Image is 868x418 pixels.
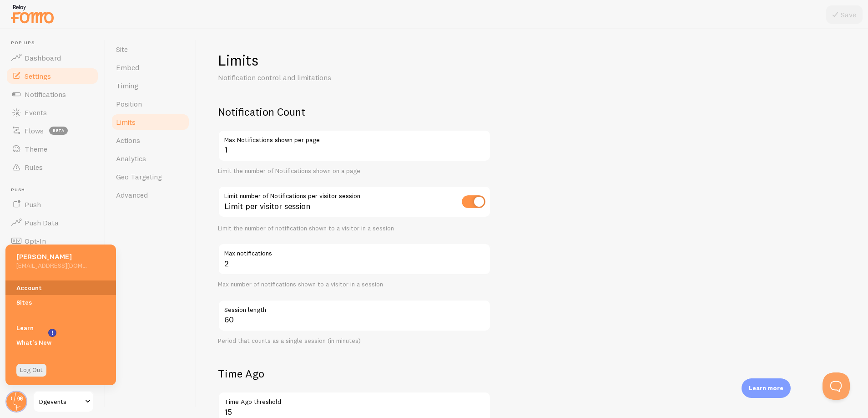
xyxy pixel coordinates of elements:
[116,117,136,127] span: Limits
[25,163,43,172] span: Rules
[5,122,99,140] a: Flows beta
[111,58,190,76] a: Embed
[5,295,116,310] a: Sites
[25,90,66,99] span: Notifications
[218,224,491,233] div: Limit the number of notification shown to a visitor in a session
[25,53,61,62] span: Dashboard
[5,67,99,85] a: Settings
[10,2,55,25] img: fomo-relay-logo-orange.svg
[33,391,94,413] a: Dgevents
[218,243,491,275] input: 5
[218,167,491,175] div: Limit the number of Notifications shown on a page
[25,236,46,245] span: Opt-In
[111,149,190,168] a: Analytics
[39,396,82,407] span: Dgevents
[111,113,190,131] a: Limits
[111,186,190,204] a: Advanced
[218,280,491,289] div: Max number of notifications shown to a visitor in a session
[218,337,491,345] div: Period that counts as a single session (in minutes)
[116,190,148,199] span: Advanced
[25,218,59,227] span: Push Data
[116,63,139,72] span: Embed
[11,40,99,46] span: Pop-ups
[16,261,87,270] h5: [EMAIL_ADDRESS][DOMAIN_NAME]
[218,186,491,219] div: Limit per visitor session
[25,126,44,135] span: Flows
[16,252,87,261] h5: [PERSON_NAME]
[218,243,491,259] label: Max notifications
[5,195,99,214] a: Push
[25,144,47,153] span: Theme
[48,329,56,337] svg: <p>Watch New Feature Tutorials!</p>
[116,81,138,90] span: Timing
[5,103,99,122] a: Events
[5,49,99,67] a: Dashboard
[116,45,128,54] span: Site
[16,364,46,377] a: Log Out
[25,108,47,117] span: Events
[5,335,116,350] a: What's New
[5,280,116,295] a: Account
[5,214,99,232] a: Push Data
[5,85,99,103] a: Notifications
[218,392,491,407] label: Time Ago threshold
[111,76,190,95] a: Timing
[111,40,190,58] a: Site
[5,232,99,250] a: Opt-In
[5,158,99,176] a: Rules
[742,378,791,398] div: Learn more
[11,187,99,193] span: Push
[218,72,436,83] p: Notification control and limitations
[116,172,162,181] span: Geo Targeting
[218,105,491,119] h2: Notification Count
[49,127,68,135] span: beta
[25,200,41,209] span: Push
[25,71,51,81] span: Settings
[218,51,491,70] h1: Limits
[5,140,99,158] a: Theme
[116,136,140,145] span: Actions
[823,372,850,400] iframe: Help Scout Beacon - Open
[218,130,491,145] label: Max Notifications shown per page
[5,321,116,335] a: Learn
[111,168,190,186] a: Geo Targeting
[116,99,142,108] span: Position
[749,384,783,393] p: Learn more
[111,131,190,149] a: Actions
[218,300,491,315] label: Session length
[111,95,190,113] a: Position
[116,154,146,163] span: Analytics
[218,367,491,381] h2: Time Ago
